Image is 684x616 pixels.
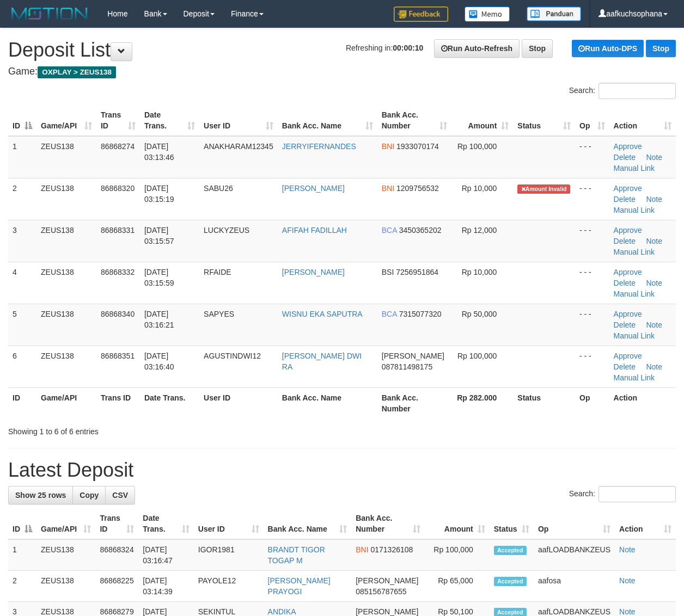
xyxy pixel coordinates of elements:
[382,184,394,193] span: BNI
[490,508,534,539] th: Status: activate to sort column ascending
[646,195,662,204] a: Note
[8,39,676,61] h1: Deposit List
[204,184,233,193] span: SABU26
[199,105,278,136] th: User ID: activate to sort column ascending
[462,268,497,276] span: Rp 10,000
[527,7,581,21] img: panduan.png
[144,142,174,162] span: [DATE] 03:13:46
[8,105,36,136] th: ID: activate to sort column descending
[462,184,497,193] span: Rp 10,000
[598,486,676,502] input: Search:
[101,352,135,360] span: 86868351
[646,279,662,287] a: Note
[614,164,655,173] a: Manual Link
[144,268,174,287] span: [DATE] 03:15:59
[356,576,418,585] span: [PERSON_NAME]
[457,352,497,360] span: Rp 100,000
[614,142,642,151] a: Approve
[282,310,363,318] a: WISNU EKA SAPUTRA
[575,136,609,178] td: - - -
[614,184,642,193] a: Approve
[575,346,609,387] td: - - -
[138,571,193,602] td: [DATE] 03:14:39
[194,571,264,602] td: PAYOLE12
[377,105,451,136] th: Bank Acc. Number: activate to sort column ascending
[619,545,636,554] a: Note
[8,5,91,22] img: MOTION_logo.png
[575,387,609,418] th: Op
[399,310,442,318] span: Copy 7315077320 to clipboard
[144,352,174,371] span: [DATE] 03:16:40
[534,508,615,539] th: Op: activate to sort column ascending
[575,105,609,136] th: Op: activate to sort column ascending
[614,237,636,245] a: Delete
[646,237,662,245] a: Note
[425,539,490,571] td: Rp 100,000
[101,310,135,318] span: 86868340
[575,220,609,262] td: - - -
[95,508,138,539] th: Trans ID: activate to sort column ascending
[36,539,95,571] td: ZEUS138
[140,387,199,418] th: Date Trans.
[356,607,418,616] span: [PERSON_NAME]
[144,226,174,245] span: [DATE] 03:15:57
[646,153,662,162] a: Note
[112,491,128,500] span: CSV
[614,331,655,340] a: Manual Link
[194,539,264,571] td: IGOR1981
[451,387,514,418] th: Rp 282.000
[72,486,106,504] a: Copy
[465,7,510,22] img: Button%20Memo.svg
[8,459,676,481] h1: Latest Deposit
[96,105,140,136] th: Trans ID: activate to sort column ascending
[382,142,394,151] span: BNI
[8,422,277,437] div: Showing 1 to 6 of 6 entries
[619,607,636,616] a: Note
[614,279,636,287] a: Delete
[351,508,425,539] th: Bank Acc. Number: activate to sort column ascending
[204,142,273,151] span: ANAKHARAM12345
[282,352,362,371] a: [PERSON_NAME] DWI RA
[425,508,490,539] th: Amount: activate to sort column ascending
[575,304,609,346] td: - - -
[396,184,439,193] span: Copy 1209756532 to clipboard
[96,387,140,418] th: Trans ID
[614,373,655,382] a: Manual Link
[36,571,95,602] td: ZEUS138
[101,184,135,193] span: 86868320
[346,44,423,52] span: Refreshing in:
[425,571,490,602] td: Rp 65,000
[8,136,36,178] td: 1
[8,387,36,418] th: ID
[204,268,231,276] span: RFAIDE
[382,268,394,276] span: BSI
[575,178,609,220] td: - - -
[194,508,264,539] th: User ID: activate to sort column ascending
[282,268,345,276] a: [PERSON_NAME]
[522,39,553,58] a: Stop
[8,262,36,304] td: 4
[8,539,36,571] td: 1
[614,206,655,214] a: Manual Link
[377,387,451,418] th: Bank Acc. Number
[95,571,138,602] td: 86868225
[434,39,520,58] a: Run Auto-Refresh
[646,40,676,57] a: Stop
[268,545,325,565] a: BRANDT TIGOR TOGAP M
[36,387,96,418] th: Game/API
[614,321,636,329] a: Delete
[268,576,331,596] a: [PERSON_NAME] PRAYOGI
[101,142,135,151] span: 86868274
[462,310,497,318] span: Rp 50,000
[396,142,439,151] span: Copy 1933070174 to clipboard
[144,184,174,204] span: [DATE] 03:15:19
[614,310,642,318] a: Approve
[204,352,261,360] span: AGUSTINDWI12
[534,571,615,602] td: aafosa
[36,136,96,178] td: ZEUS138
[36,346,96,387] td: ZEUS138
[36,220,96,262] td: ZEUS138
[609,387,676,418] th: Action
[282,184,345,193] a: [PERSON_NAME]
[204,310,234,318] span: SAPYES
